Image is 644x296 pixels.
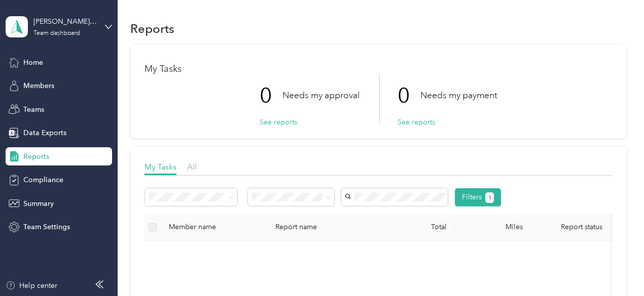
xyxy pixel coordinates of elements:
div: Total [387,223,447,231]
p: Needs my approval [282,89,360,102]
th: Report name [267,214,379,241]
span: My Tasks [145,162,176,172]
div: Miles [463,223,523,231]
span: Data Exports [23,128,66,138]
p: 0 [260,74,282,117]
span: Report status [539,223,624,231]
button: Help center [6,280,57,291]
button: 1 [485,192,494,203]
span: Home [23,57,43,68]
div: Team dashboard [33,30,80,36]
span: Reports [23,151,49,162]
span: All [187,162,197,172]
h1: My Tasks [145,64,613,74]
p: 0 [398,74,420,117]
span: 1 [488,193,491,202]
button: Filters1 [455,188,501,206]
span: Teams [23,104,44,115]
span: Summary [23,198,54,209]
span: Members [23,80,54,91]
th: Member name [161,214,267,241]
div: Member name [169,223,259,231]
iframe: Everlance-gr Chat Button Frame [587,239,644,296]
span: Team Settings [23,222,70,232]
button: See reports [398,117,435,128]
button: See reports [260,117,297,128]
span: Compliance [23,175,63,185]
div: [PERSON_NAME] Team [33,16,97,27]
h1: Reports [130,23,174,34]
p: Needs my payment [420,89,497,102]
